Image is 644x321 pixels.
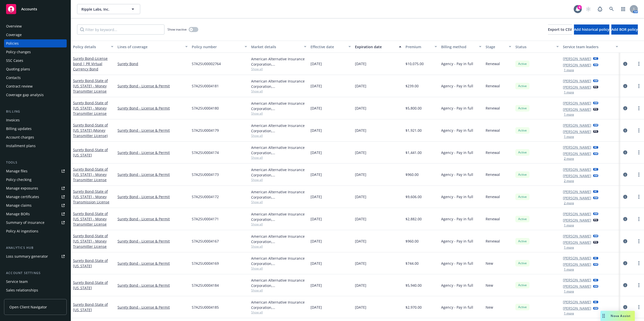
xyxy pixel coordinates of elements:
[117,216,188,222] a: Surety Bond - License & Permit
[4,193,67,201] a: Manage certificates
[117,150,188,155] a: Surety Bond - License & Permit
[192,238,219,244] span: S7A2SU0004167
[6,82,33,90] div: Contract review
[563,218,591,223] a: [PERSON_NAME]
[486,194,500,199] span: Renewal
[6,295,35,303] div: Related accounts
[311,261,322,266] span: [DATE]
[251,310,306,314] span: Show all
[636,172,642,178] a: more
[311,83,322,89] span: [DATE]
[6,210,30,218] div: Manage BORs
[251,101,306,111] div: American Alternative Insurance Corporation, [GEOGRAPHIC_DATA] Re
[622,260,628,266] a: circleInformation
[355,194,366,199] span: [DATE]
[636,61,642,67] a: more
[636,304,642,310] a: more
[636,216,642,222] a: more
[4,133,67,141] a: Account charges
[251,89,306,93] span: Show all
[311,238,322,244] span: [DATE]
[564,135,574,138] button: 1 more
[355,105,366,111] span: [DATE]
[441,305,473,310] span: Agency - Pay in full
[563,56,591,61] a: [PERSON_NAME]
[73,211,108,227] span: - State of [US_STATE] - Money Transmitter License
[73,258,108,268] a: Surety Bond
[486,150,500,155] span: Renewal
[564,312,574,315] button: 1 more
[355,216,366,222] span: [DATE]
[486,44,506,49] div: Stage
[517,84,528,88] span: Active
[611,314,631,318] span: Nova Assist
[355,128,366,133] span: [DATE]
[77,24,164,35] input: Filter by keyword...
[563,262,591,267] a: [PERSON_NAME]
[4,271,67,276] div: Account settings
[441,83,473,89] span: Agency - Pay in full
[441,238,473,244] span: Agency - Pay in full
[564,157,574,160] button: 2 more
[548,27,572,32] span: Export to CSV
[622,216,628,222] a: circleInformation
[486,261,493,266] span: New
[251,288,306,292] span: Show all
[251,67,306,71] span: Show all
[636,260,642,266] a: more
[486,105,500,111] span: Renewal
[622,61,628,67] a: circleInformation
[251,155,306,160] span: Show all
[251,111,306,116] span: Show all
[117,261,188,266] a: Surety Bond - License & Permit
[117,128,188,133] a: Surety Bond - License & Permit
[4,31,67,39] a: Coverage
[73,100,108,116] a: Surety Bond
[548,24,572,35] button: Export to CSV
[117,305,188,310] a: Surety Bond - License & Permit
[6,176,32,184] div: Policy checking
[311,194,322,199] span: [DATE]
[563,233,591,239] a: [PERSON_NAME]
[251,133,306,138] span: Show all
[311,150,322,155] span: [DATE]
[486,238,500,244] span: Renewal
[515,44,553,49] div: Status
[636,149,642,155] a: more
[355,44,396,49] div: Expiration date
[441,283,473,288] span: Agency - Pay in full
[636,194,642,200] a: more
[251,145,306,155] div: American Alternative Insurance Corporation, [GEOGRAPHIC_DATA] Re
[406,83,419,89] span: $239.00
[71,41,115,53] button: Policy details
[564,224,574,227] button: 1 more
[4,201,67,209] a: Manage claims
[564,202,574,205] button: 2 more
[6,31,22,39] div: Coverage
[441,194,473,199] span: Agency - Pay in full
[117,61,188,66] a: Surety Bond
[4,22,67,30] a: Overview
[517,195,528,199] span: Active
[406,194,422,199] span: $9,606.00
[4,210,67,218] a: Manage BORs
[4,245,67,250] div: Analytics hub
[563,44,613,49] div: Service team leaders
[73,147,108,157] a: Surety Bond
[251,300,306,310] div: American Alternative Insurance Corporation, [GEOGRAPHIC_DATA] Re
[81,7,125,12] span: Ripple Labs, Inc.
[73,189,109,204] span: - State of [US_STATE] - Money Transmission License
[168,27,187,32] span: Show inactive
[4,48,67,56] a: Policy changes
[406,238,419,244] span: $960.00
[6,91,44,99] div: Coverage gap analysis
[355,238,366,244] span: [DATE]
[574,24,609,35] button: Add historical policy
[4,39,67,47] a: Policies
[192,105,219,111] span: S7A2SU0004180
[192,150,219,155] span: S7A2SU0004174
[251,167,306,178] div: American Alternative Insurance Corporation, [GEOGRAPHIC_DATA] Re
[406,283,422,288] span: $5,940.00
[622,304,628,310] a: circleInformation
[355,172,366,177] span: [DATE]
